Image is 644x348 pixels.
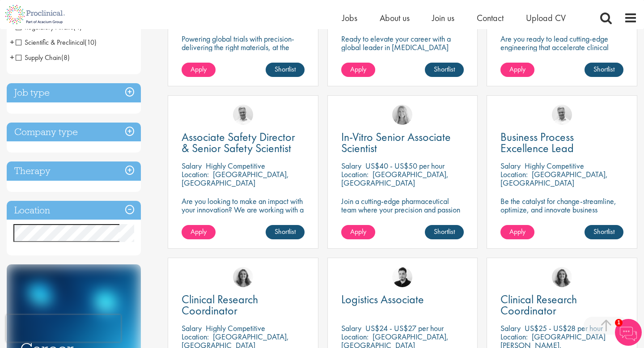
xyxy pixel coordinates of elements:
[552,267,572,287] img: Jackie Cerchio
[365,323,444,333] p: US$24 - US$27 per hour
[525,161,584,171] p: Highly Competitive
[182,169,209,179] span: Location:
[341,34,464,77] p: Ready to elevate your career with a global leader in [MEDICAL_DATA] care? Join us as a Senior Fie...
[341,169,369,179] span: Location:
[341,225,375,239] a: Apply
[206,161,265,171] p: Highly Competitive
[392,267,412,287] img: Anderson Maldonado
[341,161,361,171] span: Salary
[182,63,216,77] a: Apply
[500,63,534,77] a: Apply
[233,105,253,125] img: Joshua Bye
[16,53,70,62] span: Supply Chain
[341,129,451,156] span: In-Vitro Senior Associate Scientist
[266,63,305,77] a: Shortlist
[365,161,445,171] p: US$40 - US$50 per hour
[526,12,566,24] a: Upload CV
[585,63,623,77] a: Shortlist
[191,227,207,236] span: Apply
[206,323,265,333] p: Highly Competitive
[380,12,410,24] a: About us
[6,315,121,342] iframe: reCAPTCHA
[182,323,202,333] span: Salary
[341,63,375,77] a: Apply
[182,169,289,188] p: [GEOGRAPHIC_DATA], [GEOGRAPHIC_DATA]
[182,132,305,154] a: Associate Safety Director & Senior Safety Scientist
[500,129,574,156] span: Business Process Excellence Lead
[341,294,464,305] a: Logistics Associate
[525,323,603,333] p: US$25 - US$28 per hour
[16,38,97,47] span: Scientific & Preclinical
[500,34,623,60] p: Are you ready to lead cutting-edge engineering that accelerate clinical breakthroughs in biotech?
[182,129,295,156] span: Associate Safety Director & Senior Safety Scientist
[425,63,464,77] a: Shortlist
[425,225,464,239] a: Shortlist
[500,197,623,231] p: Be the catalyst for change-streamline, optimize, and innovate business processes in a dynamic bio...
[500,294,623,316] a: Clinical Research Coordinator
[10,35,14,49] span: +
[350,227,366,236] span: Apply
[350,64,366,74] span: Apply
[16,53,61,62] span: Supply Chain
[500,225,534,239] a: Apply
[182,331,209,342] span: Location:
[500,169,608,188] p: [GEOGRAPHIC_DATA], [GEOGRAPHIC_DATA]
[477,12,504,24] a: Contact
[500,331,528,342] span: Location:
[233,267,253,287] img: Jackie Cerchio
[7,83,141,102] h3: Job type
[341,169,449,188] p: [GEOGRAPHIC_DATA], [GEOGRAPHIC_DATA]
[585,225,623,239] a: Shortlist
[61,53,70,62] span: (8)
[182,294,305,316] a: Clinical Research Coordinator
[341,331,369,342] span: Location:
[509,227,525,236] span: Apply
[7,161,141,181] h3: Therapy
[432,12,454,24] a: Join us
[7,123,141,142] h3: Company type
[182,197,305,239] p: Are you looking to make an impact with your innovation? We are working with a well-established ph...
[10,51,14,64] span: +
[341,292,424,307] span: Logistics Associate
[500,161,521,171] span: Salary
[500,169,528,179] span: Location:
[7,201,141,220] h3: Location
[509,64,525,74] span: Apply
[392,105,412,125] img: Shannon Briggs
[342,12,357,24] a: Jobs
[85,38,97,47] span: (10)
[615,319,623,327] span: 1
[16,38,85,47] span: Scientific & Preclinical
[182,34,305,60] p: Powering global trials with precision-delivering the right materials, at the right time, every time.
[500,132,623,154] a: Business Process Excellence Lead
[341,197,464,231] p: Join a cutting-edge pharmaceutical team where your precision and passion for science will help sh...
[182,292,258,318] span: Clinical Research Coordinator
[341,323,361,333] span: Salary
[552,105,572,125] img: Joshua Bye
[266,225,305,239] a: Shortlist
[341,132,464,154] a: In-Vitro Senior Associate Scientist
[182,161,202,171] span: Salary
[500,292,577,318] span: Clinical Research Coordinator
[615,319,642,346] img: Chatbot
[500,323,521,333] span: Salary
[191,64,207,74] span: Apply
[182,225,216,239] a: Apply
